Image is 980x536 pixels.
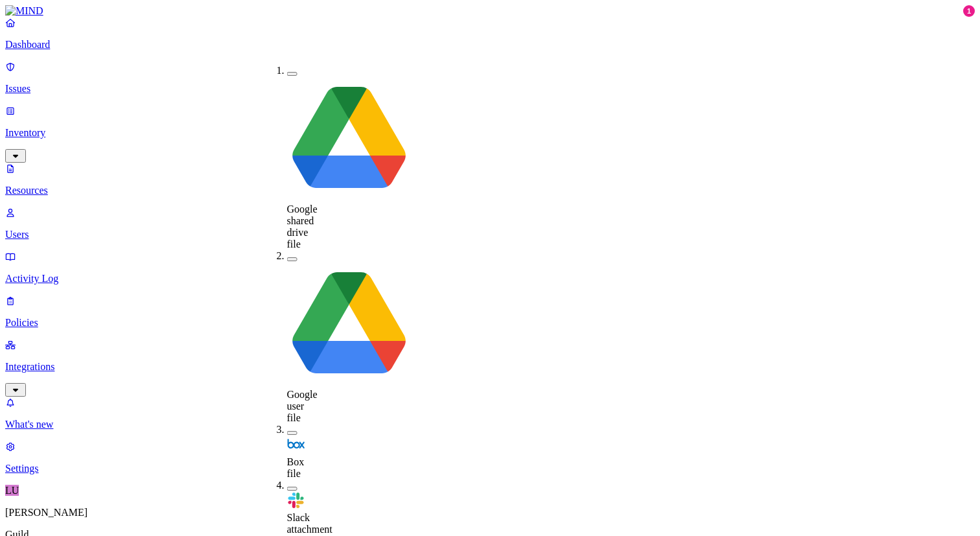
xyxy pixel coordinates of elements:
[5,229,975,240] p: Users
[5,339,975,395] a: Integrations
[963,5,975,17] div: 1
[287,512,332,535] span: Slack attachment
[5,463,975,474] p: Settings
[287,76,412,201] img: google-drive
[5,5,975,17] a: MIND
[5,419,975,430] p: What's new
[5,361,975,373] p: Integrations
[5,507,975,519] p: [PERSON_NAME]
[5,39,975,51] p: Dashboard
[287,436,305,454] img: box
[287,491,305,509] img: slack
[5,185,975,196] p: Resources
[5,207,975,240] a: Users
[5,317,975,329] p: Policies
[287,204,318,250] span: Google shared drive file
[5,127,975,139] p: Inventory
[5,251,975,285] a: Activity Log
[5,61,975,95] a: Issues
[5,5,43,17] img: MIND
[5,295,975,329] a: Policies
[5,105,975,161] a: Inventory
[287,389,318,423] span: Google user file
[5,163,975,196] a: Resources
[5,83,975,95] p: Issues
[5,397,975,430] a: What's new
[5,485,19,496] span: LU
[5,441,975,474] a: Settings
[5,273,975,285] p: Activity Log
[287,262,412,386] img: google-drive
[5,17,975,51] a: Dashboard
[287,456,305,479] span: Box file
